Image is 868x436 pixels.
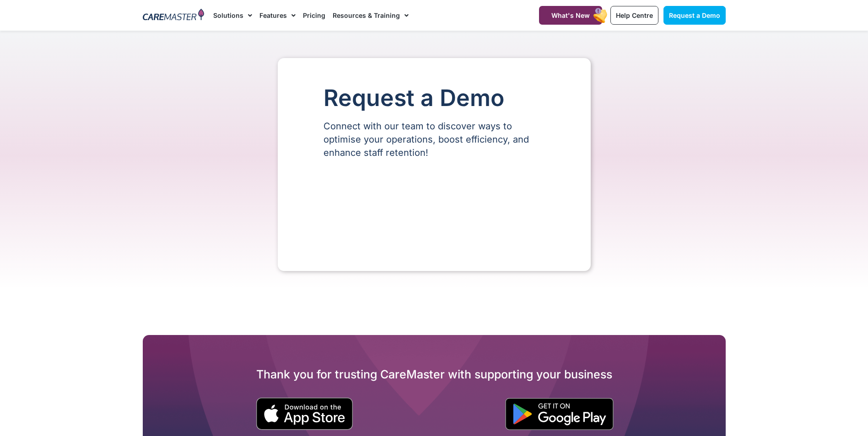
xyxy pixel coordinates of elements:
h1: Request a Demo [323,85,545,111]
a: Request a Demo [663,6,726,25]
span: What's New [551,11,590,19]
p: Connect with our team to discover ways to optimise your operations, boost efficiency, and enhance... [323,120,545,160]
img: CareMaster Logo [143,9,205,22]
img: "Get is on" Black Google play button. [505,398,614,430]
a: What's New [539,6,602,25]
a: Help Centre [610,6,658,25]
h2: Thank you for trusting CareMaster with supporting your business [143,367,726,382]
iframe: Form 0 [323,175,545,244]
img: small black download on the apple app store button. [256,398,353,430]
span: Help Centre [616,11,653,19]
span: Request a Demo [669,11,720,19]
